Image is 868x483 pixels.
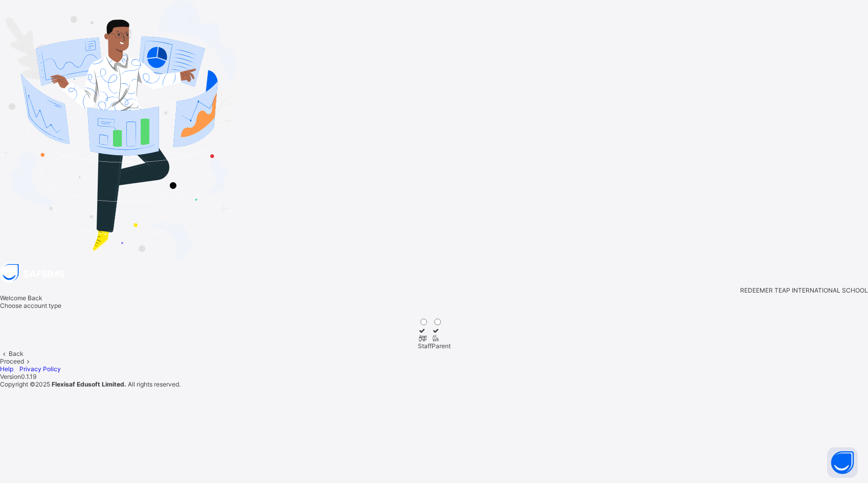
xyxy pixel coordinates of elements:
[52,380,126,388] strong: Flexisaf Edusoft Limited.
[740,286,868,294] span: REDEEMER TEAP INTERNATIONAL SCHOOL
[827,447,858,478] button: Open asap
[9,350,24,357] span: Back
[418,342,432,350] div: Staff
[19,365,61,373] a: Privacy Policy
[432,342,451,350] div: Parent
